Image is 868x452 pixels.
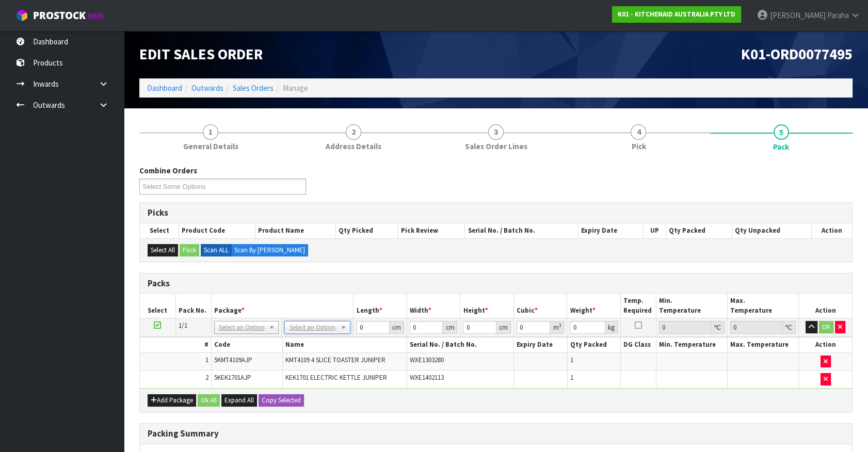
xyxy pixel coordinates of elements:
[353,294,407,318] th: Length
[656,337,728,352] th: Min. Temperature
[410,356,444,364] span: WXE1303280
[488,124,504,140] span: 3
[255,223,335,238] th: Product Name
[770,10,826,20] span: [PERSON_NAME]
[741,45,853,63] span: K01-ORD0077495
[819,321,833,333] button: OK
[214,356,252,364] span: 5KMT4109AJP
[285,356,385,364] span: KMT4109 4 SLICE TOASTER JUNIPER
[147,83,182,93] a: Dashboard
[183,141,238,152] span: General Details
[175,294,211,318] th: Pack No.
[148,279,844,288] h3: Packs
[180,244,199,256] button: Pack
[443,321,457,334] div: cm
[259,394,304,407] button: Copy Selected
[631,141,646,152] span: Pick
[289,321,336,334] span: Select an Option
[496,321,511,334] div: cm
[407,294,460,318] th: Width
[198,394,220,407] button: Ok All
[179,321,187,330] span: 1/1
[148,429,844,439] h3: Packing Summary
[205,373,208,382] span: 2
[465,141,527,152] span: Sales Order Lines
[513,294,567,318] th: Cubic
[618,10,735,19] strong: K01 - KITCHENAID AUSTRALIA PTY LTD
[410,373,444,382] span: WXE1402113
[139,165,197,176] label: Combine Orders
[205,356,208,364] span: 1
[782,321,796,334] div: ℃
[224,396,254,405] span: Expand All
[285,373,387,382] span: KEK1701 ELECTRIC KETTLE JUNIPER
[139,45,263,63] span: Edit Sales Order
[140,294,175,318] th: Select
[335,223,398,238] th: Qty Picked
[346,124,361,140] span: 2
[612,6,741,23] a: K01 - KITCHENAID AUSTRALIA PTY LTD
[465,223,578,238] th: Serial No. / Batch No.
[773,141,789,152] span: Pack
[558,322,561,329] sup: 3
[656,294,727,318] th: Min. Temperature
[148,244,178,256] button: Select All
[605,321,618,334] div: kg
[460,294,514,318] th: Height
[811,223,852,238] th: Action
[33,9,86,22] span: ProStock
[774,124,789,140] span: 5
[283,83,308,93] span: Manage
[567,337,621,352] th: Qty Packed
[390,321,404,334] div: cm
[282,337,407,352] th: Name
[644,223,666,238] th: UP
[88,11,104,21] small: WMS
[666,223,732,238] th: Qty Packed
[140,223,179,238] th: Select
[221,394,257,407] button: Expand All
[732,223,811,238] th: Qty Unpacked
[140,337,211,352] th: #
[211,294,353,318] th: Package
[191,83,223,93] a: Outwards
[231,244,308,256] label: Scan By [PERSON_NAME]
[219,321,265,334] span: Select an Option
[567,294,621,318] th: Weight
[631,124,646,140] span: 4
[620,294,656,318] th: Temp. Required
[398,223,465,238] th: Pick Review
[407,337,514,352] th: Serial No. / Batch No.
[148,208,844,218] h3: Picks
[211,337,282,352] th: Code
[179,223,255,238] th: Product Code
[15,9,28,22] img: cube-alt.png
[728,337,799,352] th: Max. Temperature
[233,83,274,93] a: Sales Orders
[570,373,573,382] span: 1
[201,244,232,256] label: Scan ALL
[326,141,381,152] span: Address Details
[711,321,725,334] div: ℃
[621,337,656,352] th: DG Class
[148,394,196,407] button: Add Package
[827,10,849,20] span: Paraha
[514,337,568,352] th: Expiry Date
[798,294,852,318] th: Action
[570,356,573,364] span: 1
[214,373,251,382] span: 5KEK1701AJP
[727,294,798,318] th: Max. Temperature
[550,321,564,334] div: m
[578,223,644,238] th: Expiry Date
[203,124,218,140] span: 1
[799,337,853,352] th: Action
